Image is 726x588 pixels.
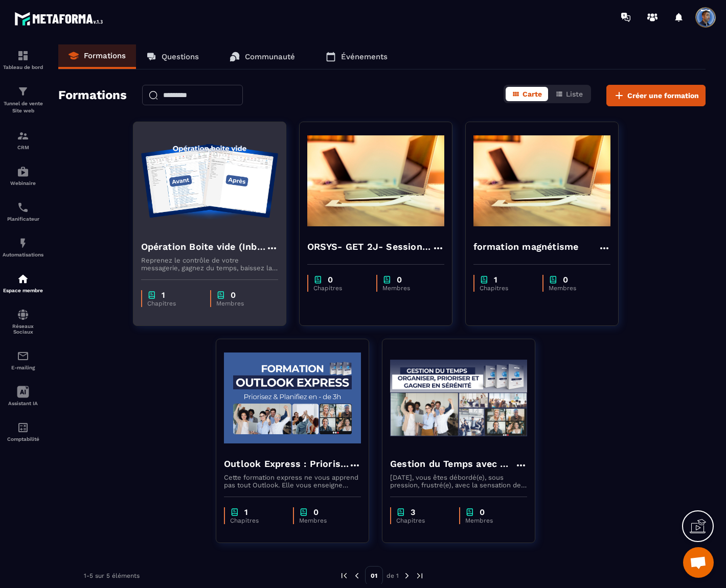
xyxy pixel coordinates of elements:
img: formation [17,50,29,62]
img: chapter [299,507,308,517]
p: Assistant IA [3,401,43,406]
img: scheduler [17,201,29,214]
a: formation-backgroundOutlook Express : Priorisez & Planifiez en 3hCette formation express ne vous ... [216,339,382,556]
button: Créer une formation [606,85,706,106]
p: Formations [84,51,126,60]
span: Liste [566,90,583,98]
h2: Formations [58,85,127,106]
a: formation-backgroundformation magnétismechapter1Chapitreschapter0Membres [465,122,631,339]
button: Liste [549,87,589,101]
img: formation-background [390,347,527,449]
p: Chapitres [396,517,449,524]
p: Tableau de bord [3,64,43,70]
h4: Gestion du Temps avec Outlook : Organiser, Prioriser et [PERSON_NAME] en Sérénité [390,457,515,471]
img: chapter [465,507,474,517]
a: automationsautomationsEspace membre [3,265,43,301]
p: 0 [563,275,568,285]
a: automationsautomationsWebinaire [3,158,43,194]
p: Chapitres [147,300,200,307]
h4: Opération Boite vide (Inbox Zero) [141,240,266,254]
a: emailemailE-mailing [3,342,43,378]
img: chapter [382,275,392,285]
p: Membres [549,285,600,292]
img: chapter [313,275,323,285]
img: chapter [230,507,239,517]
h4: Outlook Express : Priorisez & Planifiez en 3h [224,457,349,471]
img: chapter [216,290,225,300]
a: formationformationTableau de bord [3,42,43,78]
img: formation [17,85,29,98]
a: social-networksocial-networkRéseaux Sociaux [3,301,43,342]
p: 1-5 sur 5 éléments [84,572,140,579]
p: Événements [341,52,388,61]
p: Chapitres [480,285,532,292]
p: [DATE], vous êtes débordé(e), sous pression, frustré(e), avec la sensation de courir après le tem... [390,474,527,489]
a: Communauté [219,44,305,69]
p: 01 [365,566,383,585]
p: Comptabilité [3,436,43,442]
img: chapter [549,275,558,285]
a: formationformationCRM [3,122,43,158]
p: 0 [397,275,402,285]
p: Réseaux Sociaux [3,323,43,335]
p: Chapitres [313,285,366,292]
p: Webinaire [3,180,43,186]
img: formation [17,130,29,142]
p: 0 [480,507,485,517]
a: Formations [58,44,136,69]
img: formation-background [224,347,361,449]
img: email [17,350,29,362]
p: CRM [3,145,43,150]
img: logo [14,9,106,28]
p: Questions [162,52,199,61]
p: Chapitres [230,517,283,524]
p: de 1 [387,572,399,580]
img: automations [17,237,29,249]
p: Automatisations [3,252,43,257]
p: 1 [162,290,165,300]
p: 1 [244,507,248,517]
a: automationsautomationsAutomatisations [3,229,43,265]
a: Événements [315,44,398,69]
img: social-network [17,309,29,321]
a: formation-backgroundORSYS- GET 2J- Session du xxxchapter0Chapitreschapter0Membres [299,122,465,339]
img: formation-background [141,130,278,232]
a: formation-backgroundGestion du Temps avec Outlook : Organiser, Prioriser et [PERSON_NAME] en Séré... [382,339,548,556]
p: 0 [328,275,333,285]
a: accountantaccountantComptabilité [3,414,43,450]
img: chapter [480,275,489,285]
p: Espace membre [3,288,43,293]
a: Assistant IA [3,378,43,414]
p: Cette formation express ne vous apprend pas tout Outlook. Elle vous enseigne uniquement les meill... [224,474,361,489]
img: formation-background [473,130,610,232]
p: 0 [231,290,236,300]
span: Carte [523,90,542,98]
img: automations [17,273,29,285]
p: Membres [216,300,268,307]
img: formation-background [307,130,444,232]
p: 1 [494,275,497,285]
img: accountant [17,421,29,434]
button: Carte [506,87,548,101]
a: formation-backgroundOpération Boite vide (Inbox Zero)Reprenez le contrôle de votre messagerie, ga... [133,122,299,339]
a: Questions [136,44,209,69]
img: chapter [396,507,405,517]
img: chapter [147,290,156,300]
img: automations [17,166,29,178]
a: formationformationTunnel de vente Site web [3,78,43,122]
p: Membres [299,517,351,524]
img: next [415,571,424,580]
span: Créer une formation [627,90,699,101]
h4: ORSYS- GET 2J- Session du xxx [307,240,432,254]
p: Tunnel de vente Site web [3,100,43,114]
p: 3 [411,507,415,517]
div: Ouvrir le chat [683,547,714,578]
p: 0 [313,507,319,517]
p: Planificateur [3,216,43,222]
h4: formation magnétisme [473,240,579,254]
img: prev [352,571,361,580]
p: Reprenez le contrôle de votre messagerie, gagnez du temps, baissez la charge mentale. Moins d’int... [141,256,278,272]
p: Membres [382,285,434,292]
img: prev [339,571,349,580]
p: Membres [465,517,517,524]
